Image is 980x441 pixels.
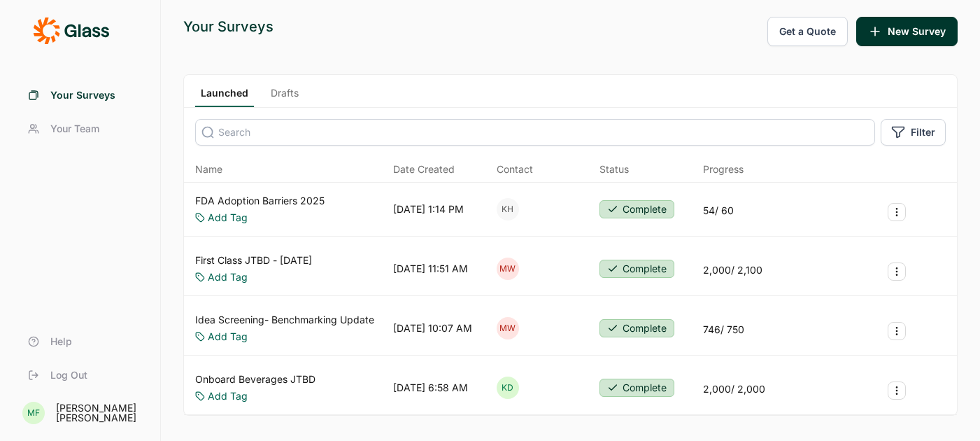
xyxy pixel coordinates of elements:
[767,17,848,46] button: Get a Quote
[497,162,533,176] div: Contact
[208,389,248,403] a: Add Tag
[208,211,248,225] a: Add Tag
[393,381,468,395] div: [DATE] 6:58 AM
[599,379,674,397] button: Complete
[881,119,946,146] button: Filter
[50,335,72,349] span: Help
[56,403,143,423] div: [PERSON_NAME] [PERSON_NAME]
[393,321,472,335] div: [DATE] 10:07 AM
[208,330,248,344] a: Add Tag
[856,17,958,46] button: New Survey
[497,198,519,220] div: KH
[50,122,99,136] span: Your Team
[599,200,674,218] button: Complete
[208,270,248,284] a: Add Tag
[195,253,312,267] a: First Class JTBD - [DATE]
[888,262,906,281] button: Survey Actions
[195,86,254,107] a: Launched
[265,86,304,107] a: Drafts
[393,202,464,216] div: [DATE] 1:14 PM
[911,125,935,139] span: Filter
[497,377,519,399] div: KD
[703,382,765,396] div: 2,000 / 2,000
[888,322,906,340] button: Survey Actions
[599,319,674,337] button: Complete
[195,119,875,146] input: Search
[22,402,45,424] div: MF
[195,194,325,208] a: FDA Adoption Barriers 2025
[195,313,374,327] a: Idea Screening- Benchmarking Update
[703,162,744,176] div: Progress
[703,204,734,218] div: 54 / 60
[888,203,906,221] button: Survey Actions
[497,317,519,339] div: MW
[703,323,744,337] div: 746 / 750
[183,17,274,36] div: Your Surveys
[195,162,222,176] span: Name
[50,88,115,102] span: Your Surveys
[888,381,906,400] button: Survey Actions
[497,258,519,280] div: MW
[393,162,455,176] span: Date Created
[599,260,674,278] button: Complete
[50,368,87,382] span: Log Out
[393,262,468,276] div: [DATE] 11:51 AM
[703,263,762,277] div: 2,000 / 2,100
[599,162,629,176] div: Status
[195,372,315,386] a: Onboard Beverages JTBD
